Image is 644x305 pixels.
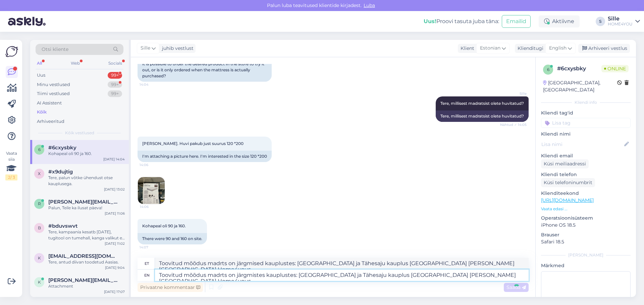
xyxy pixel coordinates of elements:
[5,150,17,180] div: Vaata siia
[515,45,543,52] div: Klienditugi
[608,21,633,27] div: HOME4YOU
[608,16,640,27] a: SilleHOME4YOU
[108,72,122,79] div: 99+
[440,101,524,106] span: Tere, millisest madratsist olete huvitatud?
[38,255,41,260] span: k
[541,109,631,117] p: Kliendi tag'id
[596,17,605,26] div: S
[37,72,45,79] div: Uus
[601,65,629,72] span: Online
[38,147,41,152] span: 6
[608,16,633,21] div: Sille
[541,118,631,128] input: Lisa tag
[140,245,165,250] span: 14:07
[48,151,125,157] div: Kohapeal oli 90 ja 160.
[37,109,47,116] div: Kõik
[541,215,631,222] p: Operatsioonisüsteem
[48,253,118,259] span: kai@nuad.ee
[424,18,436,24] b: Uus!
[141,45,150,52] span: Sille
[38,280,41,285] span: k
[362,2,377,8] span: Luba
[38,171,41,176] span: x
[108,90,122,97] div: 99+
[140,162,165,167] span: 14:06
[48,169,73,175] span: #x9dujtig
[38,201,41,206] span: r
[480,45,500,52] span: Estonian
[500,122,527,127] span: Nähtud ✓ 14:05
[501,91,527,96] span: Sille
[105,265,125,270] div: [DATE] 9:04
[436,110,529,122] div: Tere, millisest madratsist olete huvitatud?
[48,199,118,205] span: robert_paal@icloud.com
[547,67,549,72] span: 6
[543,79,617,93] div: [GEOGRAPHIC_DATA], [GEOGRAPHIC_DATA]
[108,81,122,88] div: 99+
[541,131,631,138] p: Kliendi nimi
[458,45,474,52] div: Klient
[541,190,631,197] p: Klienditeekond
[103,157,125,162] div: [DATE] 14:04
[578,44,630,53] div: Arhiveeri vestlus
[140,82,165,87] span: 14:04
[48,175,125,187] div: Tere, palun võtke ühendust otse kauplusega.
[138,177,165,204] img: Attachment
[38,225,41,230] span: b
[541,171,631,178] p: Kliendi telefon
[36,59,43,68] div: All
[104,289,125,294] div: [DATE] 17:07
[159,45,194,52] div: juhib vestlust
[37,81,70,88] div: Minu vestlused
[541,159,589,168] div: Küsi meiliaadressi
[541,252,631,258] div: [PERSON_NAME]
[37,100,62,106] div: AI Assistent
[37,118,64,125] div: Arhiveeritud
[539,15,580,27] div: Aktiivne
[541,152,631,159] p: Kliendi email
[142,223,186,228] span: Kohapeal oli 90 ja 160.
[142,141,244,146] span: [PERSON_NAME]. Huvi pakub just suurus 120 *200
[541,231,631,238] p: Brauser
[69,59,81,68] div: Web
[48,223,77,229] span: #bduvswvt
[48,205,125,211] div: Palun, Teile ka ilusat päeva!
[541,197,594,203] a: [URL][DOMAIN_NAME]
[105,241,125,246] div: [DATE] 11:02
[541,206,631,212] p: Vaata edasi ...
[557,65,601,73] div: # 6cxysbky
[502,15,531,28] button: Emailid
[48,283,125,289] div: Attachment
[105,211,125,216] div: [DATE] 11:06
[541,262,631,269] p: Märkmed
[5,174,17,180] div: 2 / 3
[48,229,125,241] div: Tere, kampaania kesatb [DATE], tugitool on tumehall, kanga valikut ei ole.
[107,59,123,68] div: Socials
[48,277,118,283] span: kristel@avaron.com
[549,45,567,52] span: English
[424,17,499,25] div: Proovi tasuta juba täna:
[48,145,76,151] span: #6cxysbky
[37,90,70,97] div: Tiimi vestlused
[541,141,623,148] input: Lisa nimi
[541,222,631,229] p: iPhone OS 18.5
[541,99,631,105] div: Kliendi info
[5,45,18,58] img: Askly Logo
[48,259,125,265] div: Tere, antud diivan toodetud Aasias.
[140,204,165,209] span: 14:06
[42,46,68,53] span: Otsi kliente
[138,151,272,162] div: I'm attaching a picture here. I'm interested in the size 120 *200
[541,238,631,245] p: Safari 18.5
[104,187,125,192] div: [DATE] 13:02
[138,233,207,244] div: There were 90 and 160 on site.
[65,130,94,136] span: Kõik vestlused
[541,178,595,187] div: Küsi telefoninumbrit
